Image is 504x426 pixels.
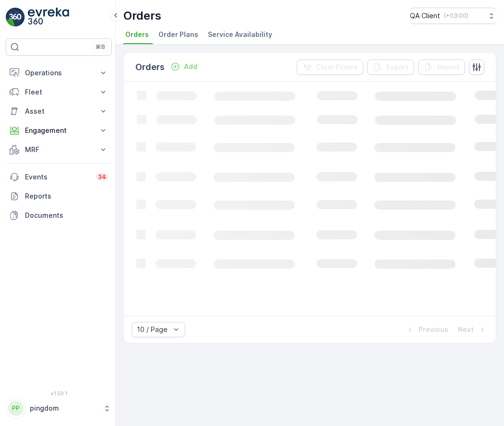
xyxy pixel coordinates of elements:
button: Clear Filters [297,59,363,75]
button: QA Client(+03:00) [410,8,496,24]
p: Operations [25,68,93,78]
p: MRF [25,145,93,154]
p: Import [437,62,459,72]
p: Export [386,62,408,72]
button: Fleet [6,83,112,102]
p: Orders [123,8,161,24]
p: QA Client [410,11,440,21]
p: ( +03:00 ) [444,12,468,20]
button: Engagement [6,121,112,140]
p: Orders [135,60,165,74]
button: Next [457,324,488,335]
span: v 1.50.1 [6,390,112,396]
button: MRF [6,140,112,159]
a: Documents [6,206,112,225]
button: Operations [6,63,112,83]
a: Reports [6,187,112,206]
img: logo_light-DOdMpM7g.png [28,8,69,27]
button: Export [367,59,414,75]
p: pingdom [30,403,98,413]
p: Next [458,325,474,334]
p: Clear Filters [316,62,358,72]
p: Previous [419,325,448,334]
div: PP [8,401,24,416]
span: Order Plans [158,30,198,39]
p: Add [184,62,197,71]
button: PPpingdom [6,398,112,418]
button: Asset [6,102,112,121]
span: Service Availability [208,30,272,39]
img: logo [6,8,25,27]
button: Import [418,59,465,75]
p: Asset [25,106,93,116]
p: Fleet [25,87,93,97]
button: Add [167,61,201,72]
a: Events34 [6,167,112,187]
span: Orders [125,30,149,39]
p: Documents [25,211,108,220]
p: Events [25,172,90,182]
button: Previous [404,324,449,335]
p: ⌘B [96,43,105,51]
p: Reports [25,191,108,201]
p: Engagement [25,126,93,135]
p: 34 [98,173,106,181]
